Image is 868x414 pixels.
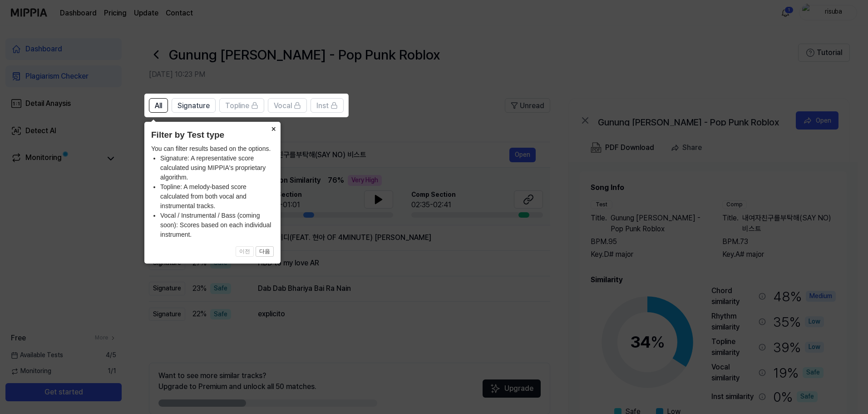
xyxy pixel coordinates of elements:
button: Signature [172,98,216,113]
header: Filter by Test type [151,129,274,142]
span: All [155,100,162,111]
button: Topline [219,98,264,113]
li: Topline: A melody-based score calculated from both vocal and instrumental tracks. [160,182,274,211]
button: Vocal [268,98,307,113]
span: Inst [316,100,329,111]
span: Vocal [274,100,292,111]
li: Signature: A representative score calculated using MIPPIA's proprietary algorithm. [160,154,274,182]
button: Close [266,122,281,135]
button: Inst [311,98,344,113]
span: Signature [178,100,210,111]
li: Vocal / Instrumental / Bass (coming soon): Scores based on each individual instrument. [160,211,274,239]
button: All [149,98,168,113]
button: 다음 [256,246,274,257]
span: Topline [225,100,249,111]
div: You can filter results based on the options. [151,144,274,239]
